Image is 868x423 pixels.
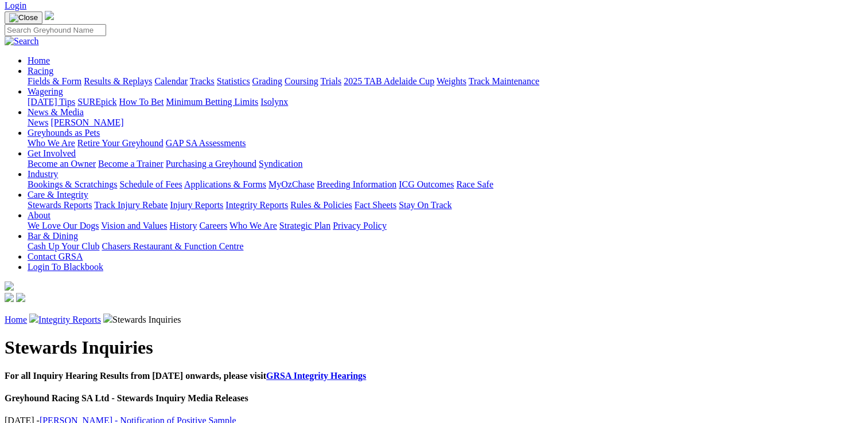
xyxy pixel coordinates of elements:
a: News & Media [28,107,84,117]
a: Grading [252,76,282,86]
div: Care & Integrity [28,200,863,210]
div: About [28,221,863,231]
a: Tracks [190,76,215,86]
a: 2025 TAB Adelaide Cup [344,76,434,86]
img: Close [9,13,38,22]
a: Racing [28,66,53,76]
a: ICG Outcomes [399,179,454,189]
a: Bookings & Scratchings [28,179,117,189]
a: News [28,117,48,127]
a: SUREpick [77,97,116,107]
a: Stewards Reports [28,200,92,210]
a: We Love Our Dogs [28,221,99,230]
a: Isolynx [260,97,288,107]
a: Results & Replays [84,76,152,86]
a: Track Injury Rebate [94,200,168,210]
a: Rules & Policies [290,200,352,210]
a: Bar & Dining [28,231,78,241]
a: Wagering [28,87,63,96]
div: Industry [28,179,863,190]
img: facebook.svg [5,293,14,302]
img: logo-grsa-white.png [45,11,54,20]
a: Login To Blackbook [28,262,103,272]
a: Stay On Track [399,200,451,210]
div: Bar & Dining [28,241,863,252]
h4: Greyhound Racing SA Ltd - Stewards Inquiry Media Releases [5,393,863,404]
a: Fact Sheets [355,200,396,210]
a: Integrity Reports [225,200,288,210]
a: Syndication [259,159,302,169]
a: Schedule of Fees [119,179,182,189]
a: Integrity Reports [38,315,101,324]
a: Contact GRSA [28,252,83,261]
a: Care & Integrity [28,190,88,199]
a: Statistics [217,76,250,86]
h1: Stewards Inquiries [5,337,863,358]
a: GRSA Integrity Hearings [266,371,366,381]
a: Careers [199,221,227,230]
img: twitter.svg [16,293,25,302]
img: chevron-right.svg [29,314,38,323]
div: Get Involved [28,159,863,169]
a: Breeding Information [317,179,396,189]
a: Who We Are [229,221,277,230]
a: Minimum Betting Limits [166,97,258,107]
a: Applications & Forms [184,179,266,189]
a: Login [5,1,26,10]
a: [DATE] Tips [28,97,75,107]
a: Fields & Form [28,76,81,86]
a: Strategic Plan [279,221,330,230]
a: [PERSON_NAME] [50,117,123,127]
a: Greyhounds as Pets [28,128,100,138]
a: Purchasing a Greyhound [166,159,256,169]
button: Toggle navigation [5,11,42,24]
a: Privacy Policy [333,221,387,230]
a: Vision and Values [101,221,167,230]
input: Search [5,24,106,36]
div: Greyhounds as Pets [28,138,863,148]
a: Weights [437,76,466,86]
div: Wagering [28,97,863,107]
a: Industry [28,169,58,179]
a: Coursing [285,76,318,86]
a: Cash Up Your Club [28,241,99,251]
a: Home [5,315,27,324]
p: Stewards Inquiries [5,314,863,325]
a: Calendar [154,76,188,86]
img: chevron-right.svg [103,314,112,323]
a: MyOzChase [268,179,314,189]
a: About [28,210,50,220]
a: Injury Reports [170,200,223,210]
a: Chasers Restaurant & Function Centre [102,241,243,251]
a: Retire Your Greyhound [77,138,164,148]
b: For all Inquiry Hearing Results from [DATE] onwards, please visit [5,371,366,381]
a: Get Involved [28,148,76,158]
img: logo-grsa-white.png [5,281,14,291]
a: How To Bet [119,97,164,107]
img: Search [5,36,39,46]
a: Home [28,56,50,65]
a: Become a Trainer [98,159,164,169]
a: Become an Owner [28,159,96,169]
a: History [169,221,197,230]
a: Who We Are [28,138,75,148]
a: GAP SA Assessments [166,138,246,148]
div: News & Media [28,117,863,128]
a: Trials [320,76,341,86]
div: Racing [28,76,863,87]
a: Track Maintenance [469,76,539,86]
a: Race Safe [456,179,493,189]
